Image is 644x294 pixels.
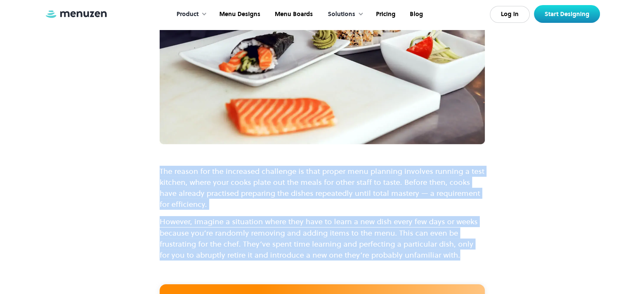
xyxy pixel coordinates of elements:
div: Solutions [319,1,368,27]
a: Menu Boards [267,1,319,27]
a: Blog [402,1,429,27]
a: Pricing [368,1,402,27]
p: The reason for the increased challenge is that proper menu planning involves running a test kitch... [160,166,485,210]
p: ‍ [160,267,485,278]
a: Start Designing [534,5,600,23]
div: Solutions [328,10,355,19]
p: However, imagine a situation where they have to learn a new dish every few days or weeks because ... [160,216,485,260]
div: Product [177,10,199,19]
a: Log In [490,6,530,23]
div: Product [168,1,211,27]
a: Menu Designs [211,1,267,27]
p: ‍ [160,148,485,159]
